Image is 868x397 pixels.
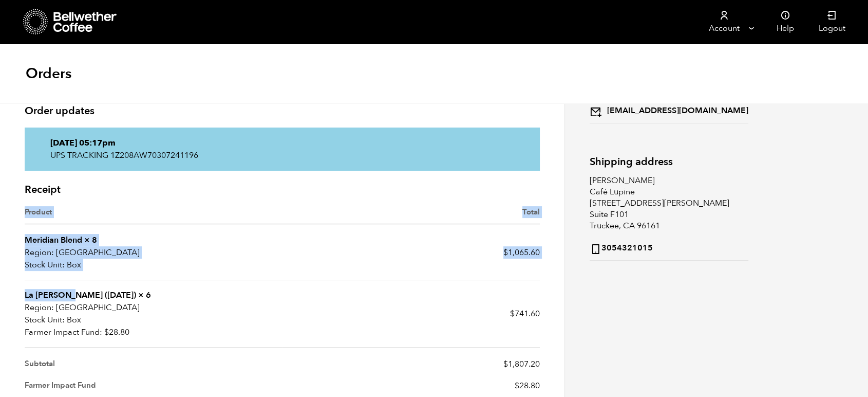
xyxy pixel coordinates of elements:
strong: × 6 [138,290,151,301]
strong: Region: [25,246,54,259]
strong: Stock Unit: [25,314,65,326]
a: Meridian Blend [25,234,82,246]
span: $ [503,358,508,370]
span: $ [104,327,109,338]
strong: Region: [25,301,54,314]
p: Box [25,259,282,271]
th: Farmer Impact Fund [25,375,282,396]
h2: Receipt [25,184,540,196]
p: UPS TRACKING 1Z208AW70307241196 [50,149,514,161]
th: Product [25,206,282,225]
span: $ [515,380,519,391]
p: [GEOGRAPHIC_DATA] [25,246,282,259]
th: Subtotal [25,348,282,375]
th: Total [282,206,539,225]
h1: Orders [26,64,71,83]
span: $ [510,308,515,319]
strong: La [PERSON_NAME] ([DATE]) [25,290,136,301]
h2: Order updates [25,105,540,117]
strong: × 8 [84,234,97,246]
strong: Farmer Impact Fund: [25,326,102,338]
bdi: 1,065.60 [503,247,540,258]
p: [DATE] 05:17pm [50,137,514,149]
strong: Stock Unit: [25,259,65,271]
bdi: 741.60 [510,308,540,319]
h2: Shipping address [590,156,748,168]
bdi: 28.80 [104,327,129,338]
span: $ [503,247,508,258]
p: Box [25,314,282,326]
strong: 3054321015 [590,240,653,255]
address: [PERSON_NAME] Café Lupine [STREET_ADDRESS][PERSON_NAME] Suite F101 Truckee, CA 96161 [590,175,748,261]
span: 28.80 [515,380,540,391]
span: 1,807.20 [503,358,540,370]
strong: [EMAIL_ADDRESS][DOMAIN_NAME] [590,103,748,118]
p: [GEOGRAPHIC_DATA] [25,301,282,314]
